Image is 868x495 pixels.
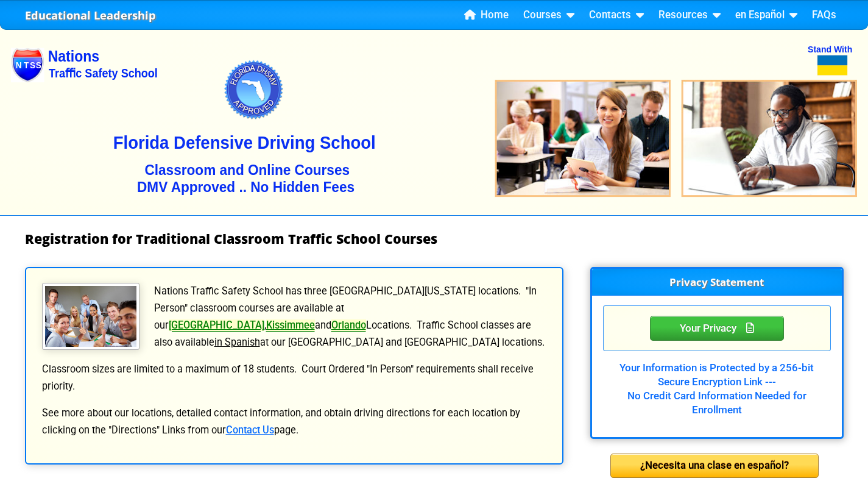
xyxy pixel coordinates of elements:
[592,269,842,296] h3: Privacy Statement
[41,283,548,351] p: Nations Traffic Safety School has three [GEOGRAPHIC_DATA][US_STATE] locations. "In Person" classr...
[603,351,831,418] div: Your Information is Protected by a 256-bit Secure Encryption Link --- No Credit Card Information ...
[25,232,844,246] h1: Registration for Traditional Classroom Traffic School Courses
[41,361,548,395] p: Classroom sizes are limited to a maximum of 18 students. Court Ordered "In Person" requirements s...
[610,459,819,471] a: ¿Necesita una clase en español?
[214,337,260,348] u: in Spanish
[584,6,649,24] a: Contacts
[331,319,366,331] a: Orlando
[654,6,725,24] a: Resources
[730,6,802,24] a: en Español
[169,319,264,331] a: [GEOGRAPHIC_DATA]
[459,6,513,24] a: Home
[266,319,315,331] a: Kissimmee
[650,320,784,335] a: Your Privacy
[610,454,819,478] div: ¿Necesita una clase en español?
[807,6,841,24] a: FAQs
[226,424,274,436] a: Contact Us
[518,6,579,24] a: Courses
[11,22,857,215] img: Nations Traffic School - Your DMV Approved Florida Traffic School
[42,283,139,350] img: Traffic School Students
[41,405,548,439] p: See more about our locations, detailed contact information, and obtain driving directions for eac...
[25,5,156,26] a: Educational Leadership
[650,316,784,340] div: Privacy Statement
